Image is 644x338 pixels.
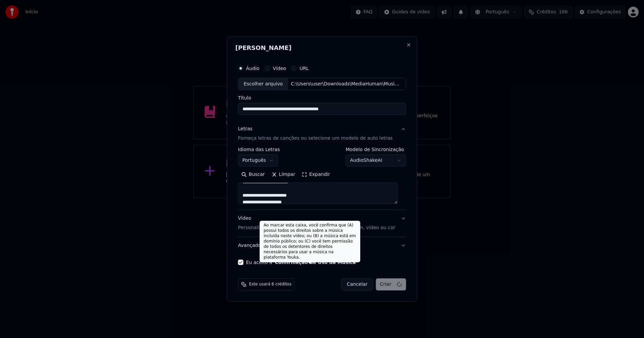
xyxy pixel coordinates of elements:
div: Letras [238,126,253,133]
label: Áudio [246,66,260,71]
button: LetrasForneça letras de canções ou selecione um modelo de auto letras [238,121,406,147]
div: Ao marcar esta caixa, você confirma que (A) possui todos os direitos sobre a música incluída nest... [260,221,360,262]
div: C:\Users\user\Downloads\MediaHuman\Music\[PERSON_NAME] & [PERSON_NAME].mp3 [288,81,402,87]
span: Este usará 6 créditos [249,282,291,287]
label: Eu aceito a [246,260,356,265]
button: Avançado [238,237,406,254]
div: Vídeo [238,215,395,231]
label: Vídeo [273,66,286,71]
button: Limpar [268,170,299,180]
p: Forneça letras de canções ou selecione um modelo de auto letras [238,135,393,142]
button: Eu aceito a [275,260,356,265]
label: Modelo de Sincronização [345,147,406,152]
label: Idioma das Letras [238,147,280,152]
h2: [PERSON_NAME] [235,45,409,51]
button: Buscar [238,170,268,180]
div: Escolher arquivo [238,78,288,90]
p: Personalize o vídeo de [PERSON_NAME]: use imagem, vídeo ou cor [238,224,395,231]
button: Cancelar [341,278,373,290]
div: LetrasForneça letras de canções ou selecione um modelo de auto letras [238,147,406,210]
button: Expandir [299,170,333,180]
label: URL [300,66,309,71]
label: Título [238,96,406,100]
button: VídeoPersonalize o vídeo de [PERSON_NAME]: use imagem, vídeo ou cor [238,210,406,237]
